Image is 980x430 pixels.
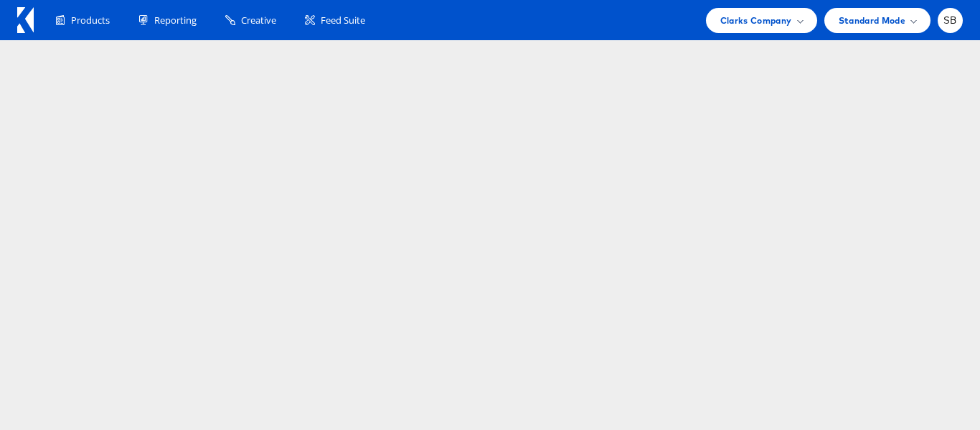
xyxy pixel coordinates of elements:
[321,14,365,27] span: Feed Suite
[943,16,957,25] span: SB
[154,14,197,27] span: Reporting
[839,13,905,28] span: Standard Mode
[720,13,792,28] span: Clarks Company
[241,14,276,27] span: Creative
[71,14,110,27] span: Products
